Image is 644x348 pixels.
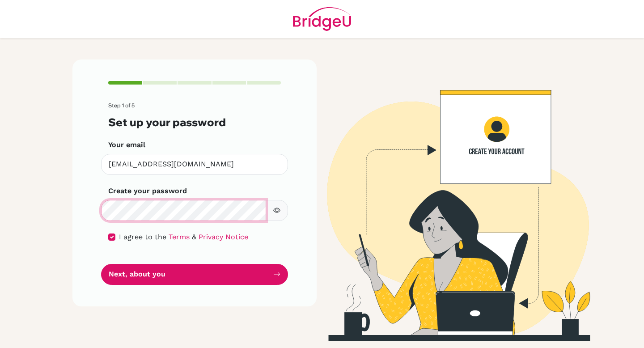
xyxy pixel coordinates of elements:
[192,233,196,241] span: &
[108,186,187,196] label: Create your password
[199,233,248,241] a: Privacy Notice
[119,233,166,241] span: I agree to the
[108,116,281,129] h3: Set up your password
[101,154,288,175] input: Insert your email*
[108,140,145,150] label: Your email
[169,233,190,241] a: Terms
[108,102,135,109] span: Step 1 of 5
[101,264,288,285] button: Next, about you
